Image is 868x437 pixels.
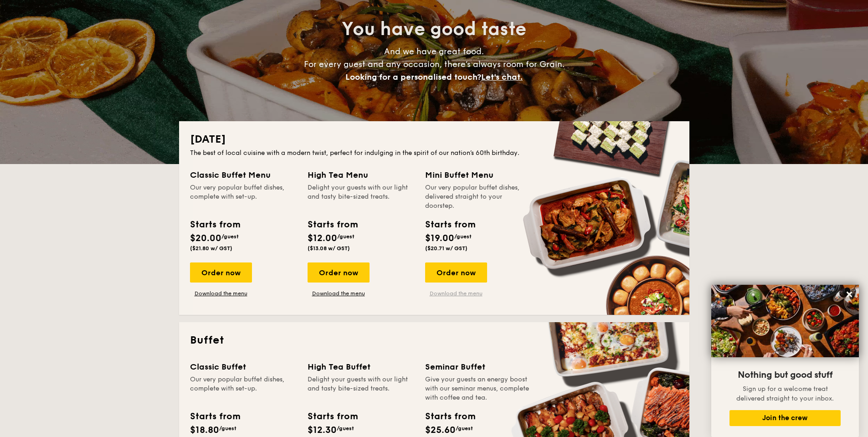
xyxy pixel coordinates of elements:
span: $20.00 [190,233,221,244]
div: Starts from [190,410,240,423]
span: $12.30 [308,425,337,436]
span: $19.00 [425,233,454,244]
span: /guest [456,425,473,432]
span: ($21.80 w/ GST) [190,245,232,252]
div: Starts from [425,410,475,423]
button: Join the crew [729,410,841,426]
div: Starts from [190,218,240,231]
span: ($20.71 w/ GST) [425,245,467,252]
span: /guest [221,233,239,240]
span: $25.60 [425,425,456,436]
div: Our very popular buffet dishes, complete with set-up. [190,375,297,402]
span: And we have great food. For every guest and any occasion, there’s always room for Grain. [304,46,565,82]
img: DSC07876-Edit02-Large.jpeg [711,285,859,357]
div: Order now [425,262,487,283]
span: Sign up for a welcome treat delivered straight to your inbox. [736,385,834,402]
span: /guest [454,233,472,240]
a: Download the menu [425,290,487,297]
div: Seminar Buffet [425,360,532,373]
div: Our very popular buffet dishes, complete with set-up. [190,183,297,211]
div: Order now [190,262,252,283]
span: $18.80 [190,425,219,436]
button: Close [842,287,857,302]
div: High Tea Buffet [308,360,414,373]
div: Give your guests an energy boost with our seminar menus, complete with coffee and tea. [425,375,532,402]
div: The best of local cuisine with a modern twist, perfect for indulging in the spirit of our nation’... [190,149,678,158]
span: /guest [219,425,236,432]
span: $12.00 [308,233,337,244]
div: High Tea Menu [308,169,414,181]
div: Delight your guests with our light and tasty bite-sized treats. [308,375,414,402]
h2: Buffet [190,333,678,348]
span: Let's chat. [481,72,523,82]
span: Looking for a personalised touch? [345,72,481,82]
div: Starts from [425,218,475,231]
span: You have good taste [342,18,526,40]
span: /guest [337,425,354,432]
div: Our very popular buffet dishes, delivered straight to your doorstep. [425,183,532,211]
span: Nothing but good stuff [738,370,832,380]
div: Mini Buffet Menu [425,169,532,181]
div: Starts from [308,218,357,231]
a: Download the menu [308,290,370,297]
div: Order now [308,262,370,283]
div: Classic Buffet Menu [190,169,297,181]
div: Classic Buffet [190,360,297,373]
h2: [DATE] [190,132,678,147]
div: Delight your guests with our light and tasty bite-sized treats. [308,183,414,211]
span: /guest [337,233,354,240]
span: ($13.08 w/ GST) [308,245,350,252]
a: Download the menu [190,290,252,297]
div: Starts from [308,410,357,423]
